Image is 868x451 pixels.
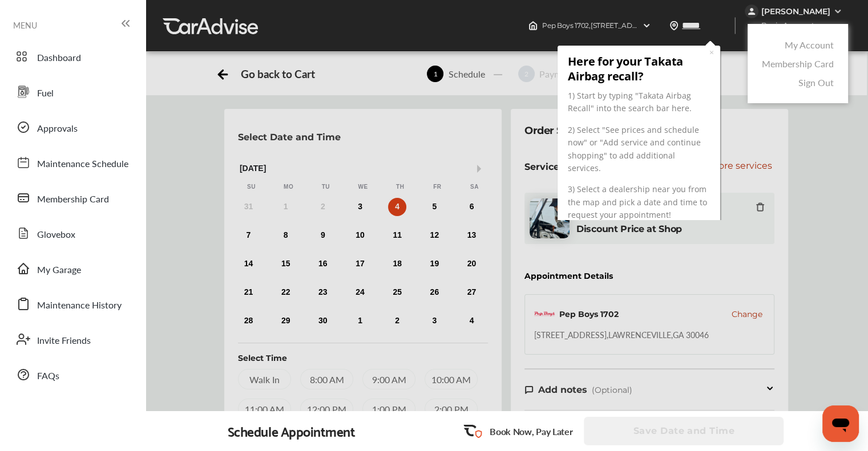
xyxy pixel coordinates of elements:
span: 2) Select "See prices and schedule now" or "Add service and continue shopping" to add additional ... [12,87,145,136]
a: My Garage [10,254,134,283]
span: Maintenance Schedule [37,157,128,172]
span: FAQs [37,369,59,384]
a: Maintenance Schedule [10,148,134,177]
span: 1) Start by typing "Takata Airbag Recall" into the search bar here. [12,53,136,76]
a: Approvals [10,112,134,142]
a: Membership Card [762,57,834,70]
span: 3) Select a dealership near you from the map and pick a date and time to request your appointment! [12,147,151,183]
h3: Here for your Takata Airbag recall? [12,17,154,47]
p: Book Now, Pay Later [490,425,572,438]
span: Approvals [37,121,78,136]
a: Glovebox [10,218,134,248]
span: Dashboard [37,51,81,66]
a: Dashboard [10,42,134,71]
span: Glovebox [37,227,75,242]
a: Fuel [10,77,134,107]
span: Maintenance History [37,298,122,313]
div: Schedule Appointment [228,423,356,439]
span: Invite Friends [37,334,91,348]
iframe: Button to launch messaging window [822,405,859,442]
a: Membership Card [10,183,134,213]
span: My Garage [37,263,81,278]
div: Close tooltip [154,9,158,22]
a: Sign Out [798,76,834,89]
span: Fuel [37,86,54,101]
span: MENU [13,21,37,30]
span: Membership Card [37,192,109,207]
a: My Account [785,38,834,51]
a: FAQs [10,360,134,389]
a: Maintenance History [10,289,134,319]
a: × [154,10,158,21]
a: Invite Friends [10,324,134,354]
